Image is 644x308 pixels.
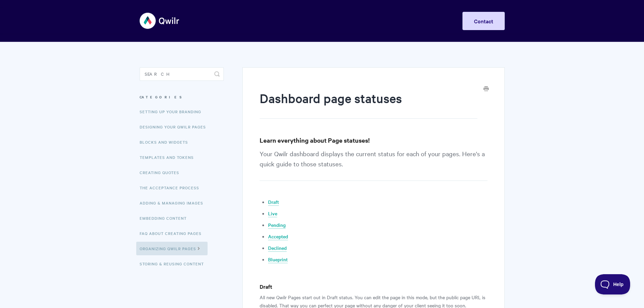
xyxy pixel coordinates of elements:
[140,135,193,149] a: Blocks and Widgets
[140,105,206,118] a: Setting up your Branding
[140,196,208,210] a: Adding & Managing Images
[140,8,180,33] img: Qwilr Help Center
[140,166,184,179] a: Creating Quotes
[268,244,287,252] a: Declined
[140,211,192,225] a: Embedding Content
[136,242,208,255] a: Organizing Qwilr Pages
[268,198,279,206] a: Draft
[260,282,487,291] h4: Draft
[260,90,477,119] h1: Dashboard page statuses
[268,233,288,240] a: Accepted
[268,221,286,229] a: Pending
[260,148,487,181] p: Your Qwilr dashboard displays the current status for each of your pages. Here's a quick guide to ...
[462,12,505,30] a: Contact
[140,150,199,164] a: Templates and Tokens
[140,181,204,194] a: The Acceptance Process
[140,227,207,240] a: FAQ About Creating Pages
[595,274,630,294] iframe: Toggle Customer Support
[140,91,224,103] h3: Categories
[140,67,224,81] input: Search
[140,120,211,134] a: Designing Your Qwilr Pages
[483,86,489,93] a: Print this Article
[260,136,487,145] h3: Learn everything about Page statuses!
[268,256,288,263] a: Blueprint
[140,257,209,270] a: Storing & Reusing Content
[268,210,277,217] a: Live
